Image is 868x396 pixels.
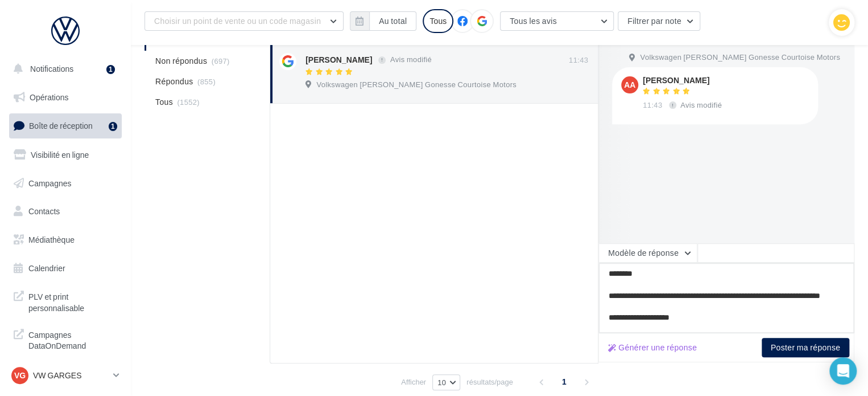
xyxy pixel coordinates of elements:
[28,178,72,187] span: Campagnes
[643,76,724,84] div: [PERSON_NAME]
[7,143,124,167] a: Visibilité en ligne
[762,338,849,357] button: Poster ma réponse
[154,16,321,26] span: Choisir un point de vente ou un code magasin
[29,121,93,130] span: Boîte de réception
[7,57,119,81] button: Notifications 1
[28,263,65,273] span: Calendrier
[155,96,173,108] span: Tous
[500,11,614,31] button: Tous les avis
[555,373,573,391] span: 1
[316,80,516,90] span: Volkswagen [PERSON_NAME] Gonesse Courtoise Motors
[28,289,117,313] span: PLV et print personnalisable
[14,370,26,381] span: VG
[437,378,446,387] span: 10
[829,357,857,385] div: Open Intercom Messenger
[466,377,513,387] span: résultats/page
[30,64,73,74] span: Notifications
[9,365,122,386] a: VG VW GARGES
[624,79,635,91] span: AA
[177,97,200,107] span: (1552)
[106,65,115,74] div: 1
[7,113,124,138] a: Boîte de réception1
[28,235,75,244] span: Médiathèque
[369,11,416,31] button: Au total
[604,341,701,354] button: Générer une réponse
[7,85,124,109] a: Opérations
[618,11,700,31] button: Filtrer par note
[7,199,124,223] a: Contacts
[212,56,230,66] span: (697)
[7,322,124,356] a: Campagnes DataOnDemand
[598,243,697,263] button: Modèle de réponse
[401,377,426,387] span: Afficher
[155,76,193,87] span: Répondus
[109,122,117,131] div: 1
[31,150,89,160] span: Visibilité en ligne
[510,16,557,26] span: Tous les avis
[155,55,207,67] span: Non répondus
[28,327,117,352] span: Campagnes DataOnDemand
[432,374,460,390] button: 10
[640,52,840,63] span: Volkswagen [PERSON_NAME] Gonesse Courtoise Motors
[28,206,60,216] span: Contacts
[33,370,109,381] p: VW GARGES
[680,100,722,109] span: Avis modifié
[350,11,416,31] button: Au total
[7,284,124,318] a: PLV et print personnalisable
[569,55,588,66] span: 11:43
[305,54,372,66] div: [PERSON_NAME]
[144,11,344,31] button: Choisir un point de vente ou un code magasin
[7,172,124,195] a: Campagnes
[643,100,662,111] span: 11:43
[7,228,124,252] a: Médiathèque
[390,55,432,64] span: Avis modifié
[30,92,68,102] span: Opérations
[423,9,453,33] div: Tous
[197,77,216,86] span: (855)
[7,256,124,280] a: Calendrier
